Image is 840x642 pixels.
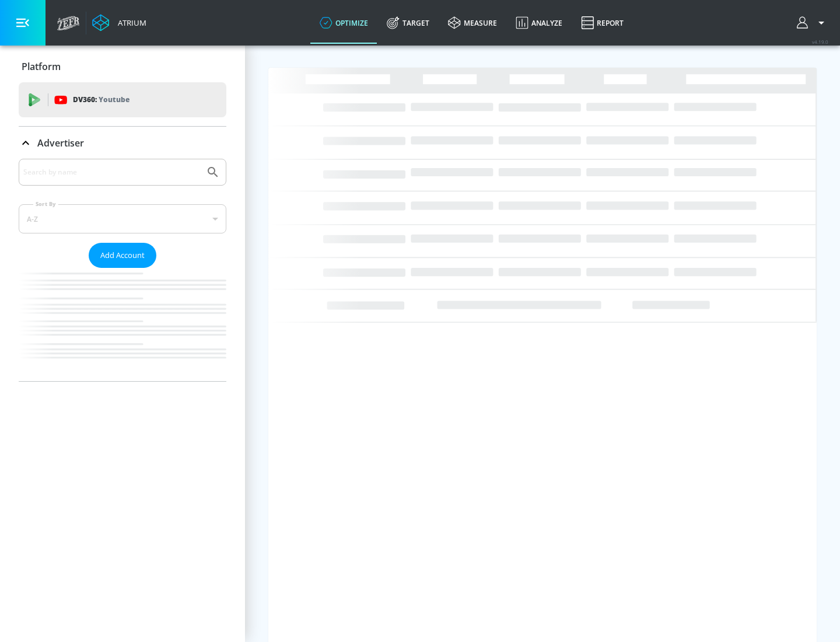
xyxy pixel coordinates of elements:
div: Platform [19,50,226,83]
a: Report [572,2,633,44]
a: Analyze [506,2,572,44]
div: DV360: Youtube [19,82,226,117]
div: Advertiser [19,159,226,381]
p: DV360: [73,93,129,106]
nav: list of Advertiser [19,268,226,381]
div: A-Z [19,204,226,233]
button: Add Account [89,243,156,268]
a: Target [377,2,439,44]
input: Search by name [23,165,200,180]
span: Add Account [100,249,145,262]
p: Advertiser [37,137,84,149]
a: optimize [310,2,377,44]
a: Atrium [92,14,146,32]
div: Advertiser [19,127,226,159]
label: Sort By [33,200,58,208]
div: Atrium [113,18,146,28]
p: Youtube [99,93,129,106]
span: v 4.19.0 [812,39,828,45]
p: Platform [22,60,61,73]
a: measure [439,2,506,44]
